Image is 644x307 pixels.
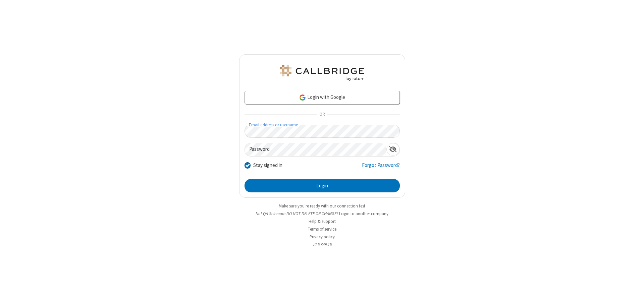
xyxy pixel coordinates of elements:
a: Terms of service [308,226,336,232]
li: Not QA Selenium DO NOT DELETE OR CHANGE? [239,210,405,217]
iframe: Chat [627,290,639,302]
span: OR [317,110,327,119]
button: Login to another company [339,210,388,217]
img: QA Selenium DO NOT DELETE OR CHANGE [278,65,366,81]
a: Forgot Password? [362,162,400,174]
input: Password [245,143,386,156]
a: Privacy policy [310,234,335,240]
img: google-icon.png [299,94,306,101]
a: Make sure you're ready with our connection test [279,203,365,209]
a: Login with Google [245,91,400,104]
div: Show password [386,143,399,156]
input: Email address or username [245,125,400,138]
label: Stay signed in [253,162,282,169]
button: Login [245,179,400,192]
a: Help & support [309,219,336,224]
li: v2.6.349.16 [239,241,405,248]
